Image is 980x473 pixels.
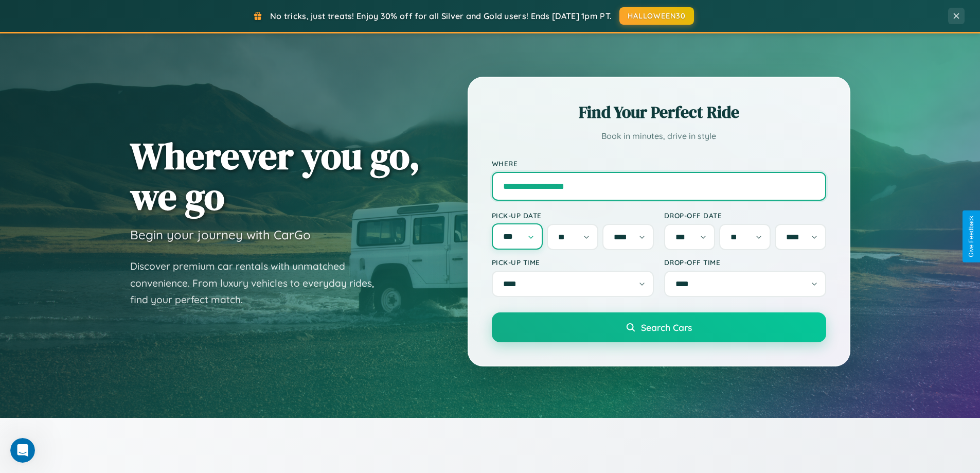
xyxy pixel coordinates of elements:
[130,135,420,217] h1: Wherever you go, we go
[664,211,826,220] label: Drop-off Date
[270,11,612,21] span: No tricks, just treats! Enjoy 30% off for all Silver and Gold users! Ends [DATE] 1pm PT.
[492,211,654,220] label: Pick-up Date
[492,101,826,124] h2: Find Your Perfect Ride
[664,258,826,267] label: Drop-off Time
[130,227,311,242] h3: Begin your journey with CarGo
[492,258,654,267] label: Pick-up Time
[641,322,692,333] span: Search Cars
[492,312,826,342] button: Search Cars
[492,159,826,168] label: Where
[130,258,387,308] p: Discover premium car rentals with unmatched convenience. From luxury vehicles to everyday rides, ...
[492,129,826,144] p: Book in minutes, drive in style
[10,438,35,463] iframe: Intercom live chat
[619,7,694,25] button: HALLOWEEN30
[968,216,975,257] div: Give Feedback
